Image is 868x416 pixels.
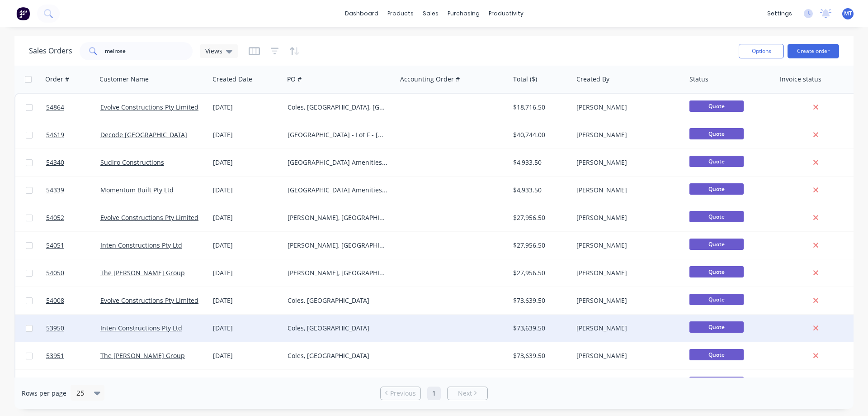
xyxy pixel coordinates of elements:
[513,186,566,195] div: $4,933.50
[16,7,30,20] img: Factory
[287,75,302,84] div: PO #
[46,177,100,204] a: 54339
[288,324,388,333] div: Coles, [GEOGRAPHIC_DATA]
[288,241,388,250] div: [PERSON_NAME], [GEOGRAPHIC_DATA]
[46,268,64,277] span: 54050
[213,324,280,333] div: [DATE]
[100,351,185,360] a: The [PERSON_NAME] Group
[400,75,460,84] div: Accounting Order #
[513,130,566,139] div: $40,744.00
[390,389,416,398] span: Previous
[576,158,677,167] div: [PERSON_NAME]
[576,324,677,333] div: [PERSON_NAME]
[288,296,388,305] div: Coles, [GEOGRAPHIC_DATA]
[576,213,677,222] div: [PERSON_NAME]
[46,186,64,195] span: 54339
[689,377,744,388] span: Quote
[689,349,744,360] span: Quote
[22,389,66,398] span: Rows per page
[46,287,100,314] a: 54008
[46,158,64,167] span: 54340
[288,213,388,222] div: [PERSON_NAME], [GEOGRAPHIC_DATA]
[46,94,100,121] a: 54864
[377,387,491,400] ul: Pagination
[689,239,744,250] span: Quote
[763,7,797,20] div: settings
[205,46,222,56] span: Views
[689,266,744,277] span: Quote
[288,158,388,167] div: [GEOGRAPHIC_DATA] Amenities, [GEOGRAPHIC_DATA]
[576,103,677,112] div: [PERSON_NAME]
[213,213,280,222] div: [DATE]
[689,128,744,139] span: Quote
[46,296,64,305] span: 54008
[105,42,193,60] input: Search...
[100,103,198,111] a: Evolve Constructions Pty Limited
[100,213,198,222] a: Evolve Constructions Pty Limited
[46,130,64,139] span: 54619
[788,44,839,58] button: Create order
[213,351,280,360] div: [DATE]
[46,213,64,222] span: 54052
[288,351,388,360] div: Coles, [GEOGRAPHIC_DATA]
[427,387,441,400] a: Page 1 is your current page
[513,158,566,167] div: $4,933.50
[513,296,566,305] div: $73,639.50
[213,130,280,139] div: [DATE]
[418,7,443,20] div: sales
[288,103,388,112] div: Coles, [GEOGRAPHIC_DATA], [GEOGRAPHIC_DATA]
[45,75,69,84] div: Order #
[46,204,100,231] a: 54052
[100,296,198,305] a: Evolve Constructions Pty Limited
[780,75,821,84] div: Invoice status
[484,7,528,20] div: productivity
[46,241,64,250] span: 54051
[576,241,677,250] div: [PERSON_NAME]
[100,241,182,249] a: Inten Constructions Pty Ltd
[576,351,677,360] div: [PERSON_NAME]
[689,100,744,112] span: Quote
[383,7,418,20] div: products
[100,130,187,139] a: Decode [GEOGRAPHIC_DATA]
[100,186,174,194] a: Momentum Built Pty Ltd
[100,324,182,332] a: Inten Constructions Pty Ltd
[576,296,677,305] div: [PERSON_NAME]
[689,156,744,167] span: Quote
[689,211,744,222] span: Quote
[46,351,64,360] span: 53951
[46,370,100,397] a: 53734
[100,268,185,277] a: The [PERSON_NAME] Group
[213,158,280,167] div: [DATE]
[739,44,784,58] button: Options
[689,294,744,305] span: Quote
[513,75,537,84] div: Total ($)
[689,321,744,333] span: Quote
[513,241,566,250] div: $27,956.50
[213,296,280,305] div: [DATE]
[213,241,280,250] div: [DATE]
[513,213,566,222] div: $27,956.50
[29,47,72,55] h1: Sales Orders
[46,342,100,369] a: 53951
[844,10,852,18] span: MT
[513,351,566,360] div: $73,639.50
[213,186,280,195] div: [DATE]
[213,103,280,112] div: [DATE]
[576,75,609,84] div: Created By
[443,7,484,20] div: purchasing
[46,121,100,148] a: 54619
[99,75,149,84] div: Customer Name
[46,324,64,333] span: 53950
[689,183,744,195] span: Quote
[213,268,280,277] div: [DATE]
[576,186,677,195] div: [PERSON_NAME]
[513,103,566,112] div: $18,716.50
[288,130,388,139] div: [GEOGRAPHIC_DATA] - Lot F - [GEOGRAPHIC_DATA] [GEOGRAPHIC_DATA]
[46,103,64,112] span: 54864
[448,389,487,398] a: Next page
[288,186,388,195] div: [GEOGRAPHIC_DATA] Amenities, [GEOGRAPHIC_DATA]
[46,232,100,259] a: 54051
[576,130,677,139] div: [PERSON_NAME]
[576,268,677,277] div: [PERSON_NAME]
[689,75,708,84] div: Status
